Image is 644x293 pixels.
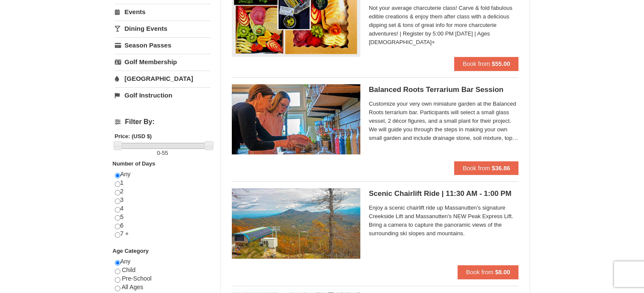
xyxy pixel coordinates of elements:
strong: $8.00 [495,269,510,275]
h4: Filter By: [115,118,210,126]
a: [GEOGRAPHIC_DATA] [115,71,210,86]
h5: Scenic Chairlift Ride | 11:30 AM - 1:00 PM [369,189,519,198]
strong: $36.86 [492,165,510,172]
span: 55 [162,150,168,156]
label: - [115,149,210,157]
span: Enjoy a scenic chairlift ride up Massanutten’s signature Creekside Lift and Massanutten's NEW Pea... [369,204,519,238]
div: Any 1 2 3 4 5 6 7 + [115,170,210,247]
button: Book from $36.86 [454,161,519,175]
span: Book from [463,60,490,67]
span: Child [122,266,135,273]
img: 24896431-13-a88f1aaf.jpg [232,188,360,258]
button: Book from $8.00 [458,265,519,279]
span: Pre-School [122,275,151,282]
strong: $55.00 [492,60,510,67]
span: Not your average charcuterie class! Carve & fold fabulous edible creations & enjoy them after cla... [369,4,519,47]
strong: Price: (USD $) [115,133,152,139]
span: Book from [466,269,494,275]
a: Golf Instruction [115,87,210,103]
a: Golf Membership [115,54,210,70]
a: Season Passes [115,37,210,53]
button: Book from $55.00 [454,57,519,71]
img: 18871151-30-393e4332.jpg [232,84,360,154]
span: All Ages [122,284,144,290]
strong: Number of Days [113,160,156,167]
span: Book from [463,165,490,172]
h5: Balanced Roots Terrarium Bar Session [369,86,519,94]
strong: Age Category [113,248,149,254]
a: Dining Events [115,21,210,36]
a: Events [115,4,210,20]
span: 0 [157,150,160,156]
span: Customize your very own miniature garden at the Balanced Roots terrarium bar. Participants will s... [369,100,519,142]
